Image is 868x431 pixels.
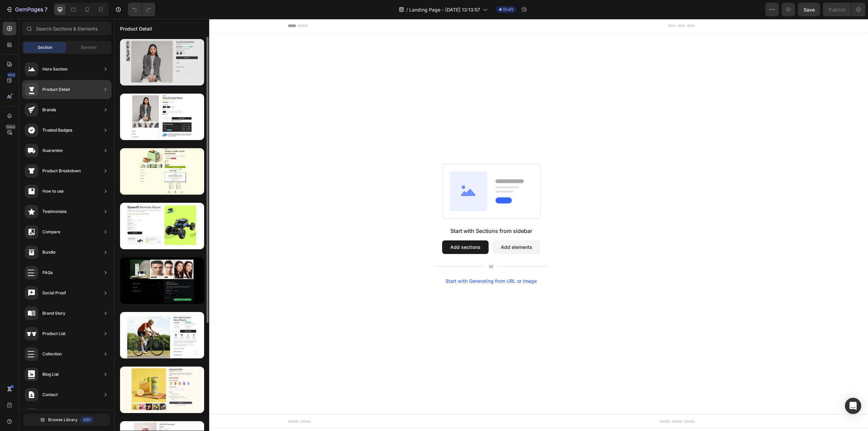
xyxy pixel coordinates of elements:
[23,414,110,426] button: Browse Library450
[42,351,62,357] div: Collection
[81,44,97,51] span: Element
[3,3,51,16] button: 7
[42,391,58,398] div: Contact
[48,417,78,423] span: Browse Library
[42,188,64,195] div: How to use
[128,3,155,16] div: Undo/Redo
[5,124,16,130] div: Beta
[503,6,513,13] span: Draft
[42,106,56,113] div: Brands
[42,86,70,93] div: Product Detail
[42,66,67,73] div: Hero Section
[378,221,426,235] button: Add elements
[42,269,53,276] div: FAQs
[42,249,56,256] div: Bundle
[6,72,16,78] div: 450
[823,3,851,16] button: Publish
[845,398,861,414] div: Open Intercom Messenger
[38,44,52,51] span: Section
[336,208,418,216] div: Start with Sections from sidebar
[42,371,59,378] div: Blog List
[328,221,374,235] button: Add sections
[80,416,94,423] div: 450
[42,127,72,134] div: Trusted Badges
[42,208,66,215] div: Testimonials
[829,6,846,13] div: Publish
[804,7,815,13] span: Save
[42,168,81,174] div: Product Breakdown
[42,310,65,317] div: Brand Story
[798,3,820,16] button: Save
[406,6,408,13] span: /
[409,6,480,13] span: Landing Page - [DATE] 13:13:57
[42,290,66,296] div: Social Proof
[42,147,63,154] div: Guarantee
[22,22,112,35] input: Search Sections & Elements
[331,259,422,265] div: Start with Generating from URL or image
[42,229,60,235] div: Compare
[42,330,65,337] div: Product List
[114,19,868,431] iframe: Design area
[44,5,47,14] p: 7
